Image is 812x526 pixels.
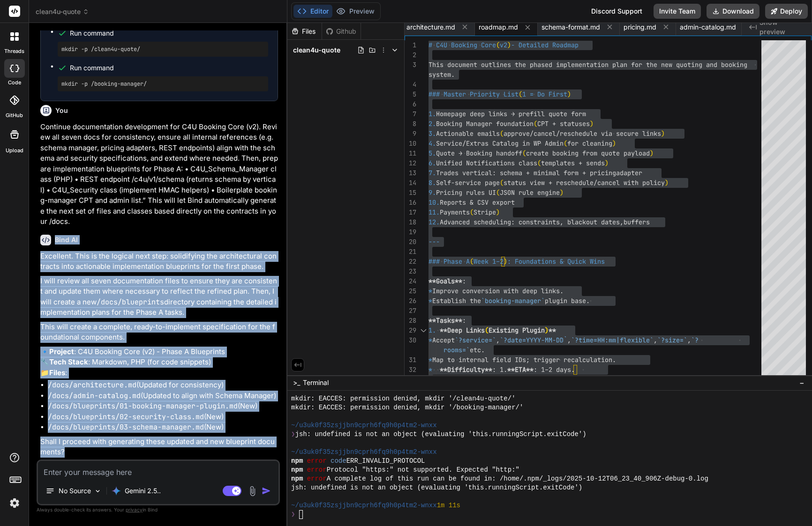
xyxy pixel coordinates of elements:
[48,401,238,411] code: /docs/blueprints/01-booking-manager-plugin.md
[691,336,699,344] span: `?
[479,22,518,32] span: roadmap.md
[112,486,121,496] img: Gemini 2.5 Pro
[307,474,327,483] span: error
[440,208,470,216] span: Payments
[522,90,567,98] span: 1 = Do First
[797,375,806,390] button: −
[287,27,322,36] div: Files
[545,296,590,305] span: plugin base.
[612,356,616,364] span: .
[291,466,303,474] span: npm
[429,60,616,69] span: This document outlines the phased implementation p
[303,378,329,387] span: Terminal
[665,178,669,187] span: )
[48,422,278,433] li: (New)
[48,380,136,390] code: /docs/architecture.md
[496,208,500,216] span: )
[40,251,278,272] p: Excellent. This is the logical next step: solidifying the architectural contracts into actionable...
[440,326,485,334] span: **Deep Links
[291,421,437,430] span: ~/u3uk0f35zsjjbn9cprh6fq9h0p4tm2-wnxx
[40,122,278,227] p: Continue documentation development for C4U Booking Core (v2). Review all seven docs for consisten...
[586,4,648,19] div: Discord Support
[405,267,416,276] div: 23
[654,336,657,344] span: ,
[291,510,295,519] span: ❯
[126,507,143,512] span: privacy
[40,276,278,318] p: I will review all seven documentation files to ensure they are consistent and update them where n...
[436,119,534,128] span: Booking Manager foundation
[48,380,278,391] li: (Updated for consistency)
[436,188,496,197] span: Pricing rules UI
[432,287,564,295] span: Improve conversion with deep links.
[624,22,656,32] span: pricing.md
[48,412,278,422] li: (New)
[707,4,759,19] button: Download
[59,486,91,496] p: No Source
[500,129,504,138] span: (
[522,149,526,157] span: (
[61,45,264,53] pre: mkdir -p /clean4u-quote/
[48,391,278,401] li: (Updated to align with Schema Manager)
[405,365,416,375] div: 32
[291,457,303,466] span: npm
[429,326,436,334] span: 1.
[406,22,455,32] span: architecture.md
[327,474,708,483] span: A complete log of this run can be found in: /home/.npm/_logs/2025-10-12T06_23_40_906Z-debug-0.log
[55,235,78,244] h6: Bind AI
[440,198,515,207] span: Reports & CSV export
[432,296,481,305] span: Establish the
[571,336,654,344] span: `?time=HH:mm|flexible`
[36,7,89,16] span: clean4u-quote
[40,437,278,458] p: Shall I proceed with generating these updated and new blueprint documents?
[6,147,23,155] label: Upload
[605,159,609,167] span: )
[48,422,204,432] code: /docs/blueprints/03-schema-manager.md
[429,178,436,187] span: 8.
[436,139,564,148] span: Service/Extras Catalog in WP Admin
[680,22,736,32] span: admin-catalog.md
[405,89,416,99] div: 5
[291,474,303,483] span: npm
[481,296,545,305] span: `booking-manager`
[293,45,340,55] span: clean4u-quote
[70,29,268,38] span: Run command
[432,336,455,344] span: Accept
[405,207,416,217] div: 17
[485,326,489,334] span: (
[474,208,496,216] span: Stripe
[48,391,141,400] code: /docs/admin-catalog.md
[545,326,549,334] span: )
[40,322,278,343] p: This will create a complete, ready-to-implement specification for the foundational components.
[405,355,416,365] div: 31
[526,149,650,157] span: create booking from quote payload
[307,466,327,474] span: error
[496,41,500,49] span: (
[616,169,642,177] span: adapter
[405,247,416,257] div: 21
[327,466,519,474] span: Protocol "https:" not supported. Expected "http:"
[436,149,522,157] span: Quote → Booking handoff
[291,403,523,412] span: mkdir: EACCES: permission denied, mkdir '/booking-manager/'
[405,286,416,296] div: 25
[405,217,416,227] div: 18
[436,169,616,177] span: Trades vertical: schema + minimal form + pricing
[687,336,691,344] span: ,
[405,148,416,158] div: 11
[332,5,378,18] button: Preview
[6,111,23,119] label: GitHub
[405,188,416,198] div: 15
[492,365,507,374] span: : 1.
[405,198,416,207] div: 16
[125,486,161,496] p: Gemini 2.5..
[295,430,586,439] span: jsh: undefined is not an object (evaluating 'this.runningScript.exitCode')
[293,5,332,18] button: Editor
[765,4,808,19] button: Deploy
[405,158,416,168] div: 12
[496,188,500,197] span: (
[405,40,416,50] div: 1
[429,208,440,216] span: 11.
[429,257,470,266] span: ### Phase A
[500,178,504,187] span: (
[405,306,416,316] div: 27
[291,430,295,439] span: ❯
